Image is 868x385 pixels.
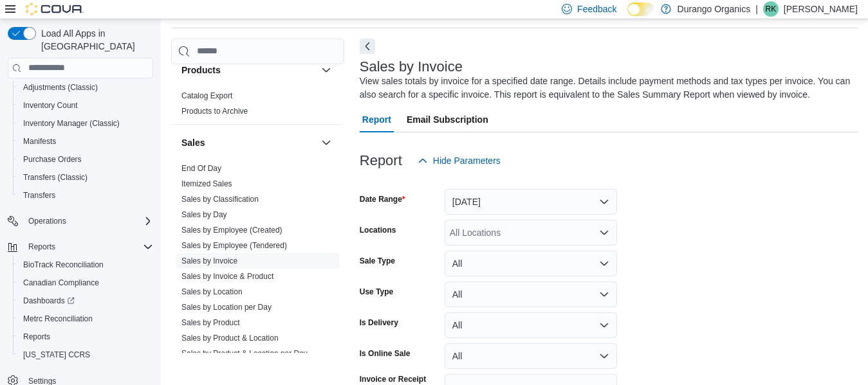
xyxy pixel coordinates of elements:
[181,164,221,173] a: End Of Day
[18,329,153,345] span: Reports
[360,75,851,102] div: View sales totals by invoice for a specified date range. Details include payment methods and tax ...
[23,278,99,288] span: Canadian Compliance
[28,216,66,226] span: Operations
[18,275,104,291] a: Canadian Compliance
[28,242,55,252] span: Reports
[23,100,78,111] span: Inventory Count
[360,287,393,297] label: Use Type
[23,239,60,255] button: Reports
[407,107,488,132] span: Email Subscription
[181,240,287,251] span: Sales by Employee (Tendered)
[36,27,153,53] span: Load All Apps in [GEOGRAPHIC_DATA]
[18,257,109,273] a: BioTrack Reconciliation
[18,347,95,363] a: [US_STATE] CCRS
[360,225,396,235] label: Locations
[181,302,272,312] span: Sales by Location per Day
[181,225,282,235] span: Sales by Employee (Created)
[181,303,272,312] a: Sales by Location per Day
[18,116,153,131] span: Inventory Manager (Classic)
[13,256,158,274] button: BioTrack Reconciliation
[18,275,153,291] span: Canadian Compliance
[13,274,158,292] button: Canadian Compliance
[3,238,158,256] button: Reports
[13,150,158,168] button: Purchase Orders
[433,154,501,167] span: Hide Parameters
[26,3,84,15] img: Cova
[18,311,98,327] a: Metrc Reconciliation
[181,136,316,149] button: Sales
[23,260,104,270] span: BioTrack Reconciliation
[181,348,308,359] span: Sales by Product & Location per Day
[319,135,334,150] button: Sales
[445,189,617,215] button: [DATE]
[18,80,153,95] span: Adjustments (Classic)
[13,78,158,96] button: Adjustments (Classic)
[181,334,279,343] a: Sales by Product & Location
[360,59,463,75] h3: Sales by Invoice
[23,82,98,93] span: Adjustments (Classic)
[3,212,158,230] button: Operations
[18,188,153,203] span: Transfers
[23,332,50,342] span: Reports
[181,210,227,219] a: Sales by Day
[445,343,617,369] button: All
[18,188,60,203] a: Transfers
[18,293,153,309] span: Dashboards
[763,1,779,17] div: Ryan Keefe
[23,136,56,147] span: Manifests
[18,293,80,309] a: Dashboards
[13,310,158,328] button: Metrc Reconciliation
[13,114,158,132] button: Inventory Manager (Classic)
[627,3,654,16] input: Dark Mode
[360,318,398,328] label: Is Delivery
[181,136,205,149] h3: Sales
[181,64,221,76] h3: Products
[360,39,375,54] button: Next
[181,106,248,116] span: Products to Archive
[445,251,617,276] button: All
[18,134,153,149] span: Manifests
[13,292,158,310] a: Dashboards
[445,282,617,307] button: All
[18,98,83,113] a: Inventory Count
[181,226,282,235] a: Sales by Employee (Created)
[18,116,125,131] a: Inventory Manager (Classic)
[23,213,71,229] button: Operations
[319,62,334,78] button: Products
[181,195,259,204] a: Sales by Classification
[18,80,103,95] a: Adjustments (Classic)
[18,347,153,363] span: Washington CCRS
[181,107,248,116] a: Products to Archive
[18,170,93,185] a: Transfers (Classic)
[18,98,153,113] span: Inventory Count
[23,118,120,129] span: Inventory Manager (Classic)
[181,333,279,343] span: Sales by Product & Location
[181,318,240,328] span: Sales by Product
[784,1,858,17] p: [PERSON_NAME]
[23,314,93,324] span: Metrc Reconciliation
[13,346,158,364] button: [US_STATE] CCRS
[181,91,232,100] a: Catalog Export
[577,3,616,15] span: Feedback
[181,163,221,174] span: End Of Day
[23,213,153,229] span: Operations
[18,134,61,149] a: Manifests
[171,161,344,382] div: Sales
[23,239,153,255] span: Reports
[23,350,90,360] span: [US_STATE] CCRS
[18,257,153,273] span: BioTrack Reconciliation
[181,179,232,189] span: Itemized Sales
[181,64,316,76] button: Products
[18,170,153,185] span: Transfers (Classic)
[181,179,232,188] a: Itemized Sales
[360,256,395,266] label: Sale Type
[23,172,88,183] span: Transfers (Classic)
[181,241,287,250] a: Sales by Employee (Tendered)
[412,148,506,174] button: Hide Parameters
[181,91,232,101] span: Catalog Export
[18,311,153,327] span: Metrc Reconciliation
[13,186,158,204] button: Transfers
[678,1,751,17] p: Durango Organics
[755,1,758,17] p: |
[181,271,273,282] span: Sales by Invoice & Product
